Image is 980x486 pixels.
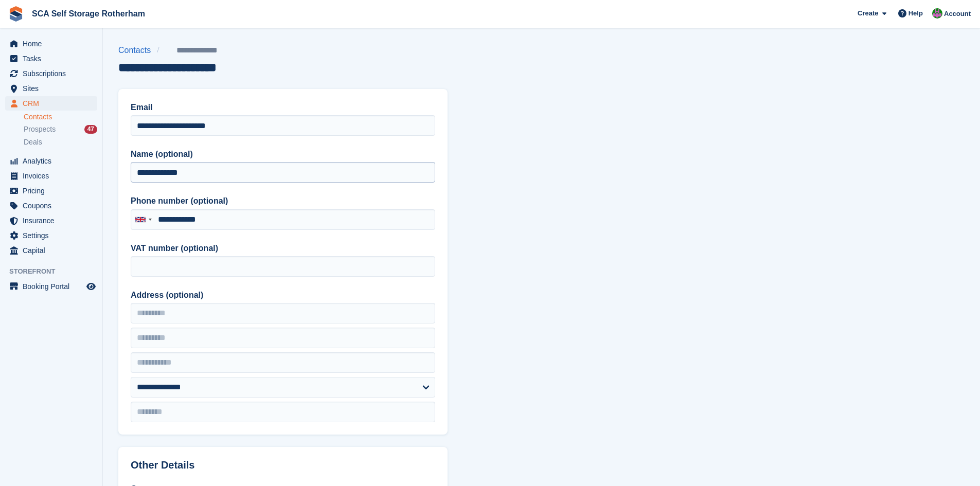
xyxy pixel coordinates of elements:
[131,242,435,255] label: VAT number (optional)
[23,96,84,111] span: CRM
[131,148,435,160] label: Name (optional)
[9,266,102,277] span: Storefront
[5,279,97,294] a: menu
[5,243,97,258] a: menu
[858,8,878,19] span: Create
[932,8,942,19] img: Sarah Race
[23,37,84,51] span: Home
[5,213,97,228] a: menu
[131,289,435,301] label: Address (optional)
[908,8,923,19] span: Help
[5,37,97,51] a: menu
[8,6,24,22] img: stora-icon-8386f47178a22dfd0bd8f6a31ec36ba5ce8667c1dd55bd0f319d3a0aa187defe.svg
[24,137,97,148] a: Deals
[23,154,84,168] span: Analytics
[23,184,84,198] span: Pricing
[24,112,97,122] a: Contacts
[23,51,84,66] span: Tasks
[5,96,97,111] a: menu
[5,51,97,66] a: menu
[23,66,84,81] span: Subscriptions
[85,280,97,293] a: Preview store
[24,124,97,135] a: Prospects 47
[23,243,84,258] span: Capital
[84,125,97,134] div: 47
[23,228,84,243] span: Settings
[5,169,97,183] a: menu
[5,154,97,168] a: menu
[5,184,97,198] a: menu
[23,279,84,294] span: Booking Portal
[24,124,56,134] span: Prospects
[24,137,42,147] span: Deals
[5,199,97,213] a: menu
[131,195,435,207] label: Phone number (optional)
[131,101,435,114] label: Email
[5,81,97,96] a: menu
[5,228,97,243] a: menu
[5,66,97,81] a: menu
[131,459,435,471] h2: Other Details
[23,213,84,228] span: Insurance
[23,169,84,183] span: Invoices
[944,9,971,19] span: Account
[23,199,84,213] span: Coupons
[28,5,149,22] a: SCA Self Storage Rotherham
[23,81,84,96] span: Sites
[118,44,157,57] a: Contacts
[131,210,155,229] div: United Kingdom: +44
[118,44,259,57] nav: breadcrumbs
